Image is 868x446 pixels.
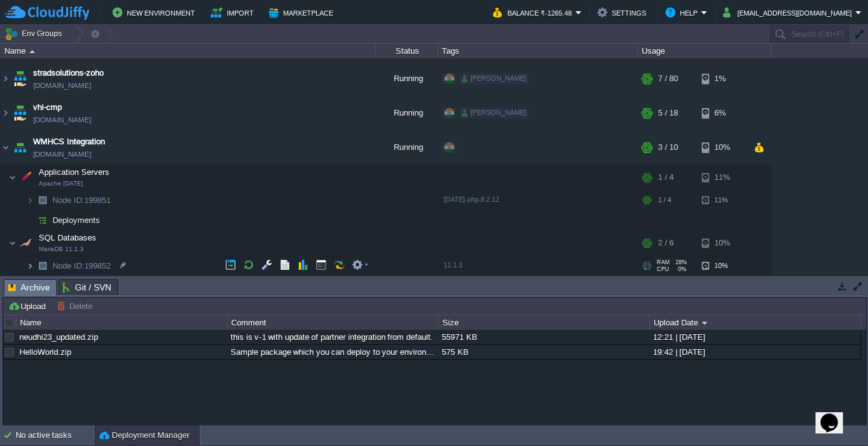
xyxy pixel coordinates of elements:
button: Delete [57,300,96,312]
img: AMDAwAAAACH5BAEAAAAALAAAAAABAAEAAAICRAEAOw== [34,257,51,277]
span: 28% [675,260,687,267]
img: AMDAwAAAACH5BAEAAAAALAAAAAABAAEAAAICRAEAOw== [34,192,51,211]
img: AMDAwAAAACH5BAEAAAAALAAAAAABAAEAAAICRAEAOw== [29,50,35,53]
div: Sample package which you can deploy to your environment. Feel free to delete and upload a package... [227,345,437,359]
div: this is v-1 with update of partner integration from default. [227,330,437,344]
button: Marketplace [269,5,337,20]
span: Archive [8,280,50,295]
div: Usage [639,44,771,58]
img: AMDAwAAAACH5BAEAAAAALAAAAAABAAEAAAICRAEAOw== [1,132,11,166]
span: 199852 [51,262,112,272]
div: Size [439,315,649,330]
img: AMDAwAAAACH5BAEAAAAALAAAAAABAAEAAAICRAEAOw== [9,232,16,257]
img: AMDAwAAAACH5BAEAAAAALAAAAAABAAEAAAICRAEAOw== [11,97,29,131]
img: AMDAwAAAACH5BAEAAAAALAAAAAABAAEAAAICRAEAOw== [1,63,11,97]
div: 19:42 | [DATE] [650,345,860,359]
div: Name [17,315,227,330]
div: 11% [702,192,742,211]
a: Deployments [51,216,102,227]
span: Node ID: [52,197,84,206]
div: 3 / 10 [658,132,678,166]
div: 575 KB [439,345,649,359]
div: 7 / 80 [658,63,678,97]
img: AMDAwAAAACH5BAEAAAAALAAAAAABAAEAAAICRAEAOw== [26,257,34,277]
div: Upload Date [651,315,861,330]
a: [DOMAIN_NAME] [33,115,91,127]
div: Running [376,132,438,166]
iframe: chat widget [816,396,856,434]
div: 10% [702,132,742,166]
a: Application ServersApache [DATE] [37,169,111,178]
div: Running [376,97,438,131]
img: AMDAwAAAACH5BAEAAAAALAAAAAABAAEAAAICRAEAOw== [11,63,29,97]
img: AMDAwAAAACH5BAEAAAAALAAAAAABAAEAAAICRAEAOw== [17,232,34,257]
button: Help [666,5,701,20]
div: 1% [702,63,742,97]
div: 55971 KB [439,330,649,344]
a: HelloWorld.zip [19,347,71,357]
a: SQL DatabasesMariaDB 11.1.3 [37,234,98,244]
div: [PERSON_NAME] [459,109,529,120]
div: 12:21 | [DATE] [650,330,860,344]
button: New Environment [112,5,199,20]
span: SQL Databases [37,234,98,244]
span: Git / SVN [62,280,111,295]
span: Apache [DATE] [39,181,83,189]
img: CloudJiffy [4,5,89,21]
span: [DATE]-php-8.2.12 [444,197,499,204]
span: CPU [657,267,669,274]
a: [DOMAIN_NAME] [33,149,91,162]
div: 11% [702,166,742,191]
div: No active tasks [16,425,94,445]
div: 10% [702,257,742,277]
button: Deployment Manager [99,429,189,442]
a: Node ID:199852 [51,262,112,272]
button: [EMAIL_ADDRESS][DOMAIN_NAME] [723,5,856,20]
img: AMDAwAAAACH5BAEAAAAALAAAAAABAAEAAAICRAEAOw== [26,192,34,211]
span: 11.1.3 [444,262,462,270]
img: AMDAwAAAACH5BAEAAAAALAAAAAABAAEAAAICRAEAOw== [17,166,34,191]
img: AMDAwAAAACH5BAEAAAAALAAAAAABAAEAAAICRAEAOw== [11,132,29,166]
button: Import [211,5,257,20]
div: Comment [228,315,438,330]
span: MariaDB 11.1.3 [39,247,84,254]
img: AMDAwAAAACH5BAEAAAAALAAAAAABAAEAAAICRAEAOw== [26,212,34,231]
img: AMDAwAAAACH5BAEAAAAALAAAAAABAAEAAAICRAEAOw== [34,212,51,231]
a: stradsolutions-zoho [33,68,104,81]
div: 10% [702,232,742,257]
div: Running [376,63,438,97]
img: AMDAwAAAACH5BAEAAAAALAAAAAABAAEAAAICRAEAOw== [1,97,11,131]
a: neudhi23_updated.zip [19,332,98,342]
button: Upload [8,300,49,312]
div: Status [376,44,437,58]
div: 1 / 4 [658,166,674,191]
img: AMDAwAAAACH5BAEAAAAALAAAAAABAAEAAAICRAEAOw== [9,166,16,191]
div: Tags [439,44,637,58]
button: Balance ₹-1265.48 [493,5,576,20]
div: 1 / 4 [658,192,671,211]
a: vhi-cmp [33,102,62,115]
span: Node ID: [52,262,84,272]
div: 5 / 18 [658,97,678,131]
span: Application Servers [37,168,111,179]
div: 6% [702,97,742,131]
button: Settings [597,5,650,20]
a: [DOMAIN_NAME] [33,81,91,93]
a: Node ID:199851 [51,196,112,207]
a: WMHCS Integration [33,137,105,149]
span: RAM [657,260,670,267]
div: Name [1,44,375,58]
span: 0% [674,267,687,274]
button: Env Groups [4,25,66,42]
div: 2 / 6 [658,232,674,257]
span: 199851 [51,196,112,207]
div: [PERSON_NAME] [459,74,529,86]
